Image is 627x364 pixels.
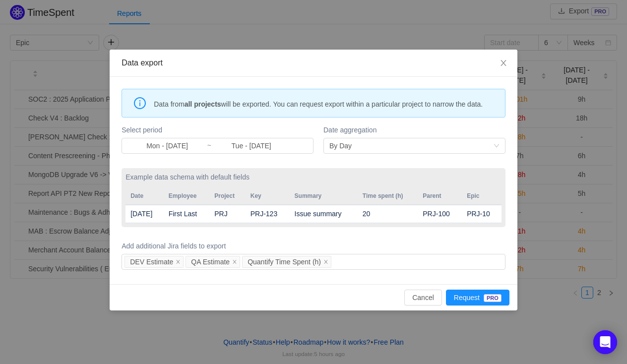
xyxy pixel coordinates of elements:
i: icon: info-circle [134,97,146,109]
i: icon: close [176,259,181,265]
td: PRJ-123 [246,205,290,223]
div: DEV Estimate [130,256,173,267]
label: Example data schema with default fields [125,172,502,182]
button: Close [490,50,517,77]
th: Parent [418,187,462,205]
li: Quantify Time Spent (h) [242,256,331,268]
div: QA Estimate [191,256,230,267]
th: Epic [462,187,502,205]
label: Add additional Jira fields to export [122,241,505,251]
td: PRJ-10 [462,205,502,223]
i: icon: close [500,59,507,67]
td: PRJ [209,205,245,223]
th: Summary [290,187,358,205]
th: Date [125,187,163,205]
button: Cancel [404,290,442,305]
td: First Last [164,205,210,223]
div: By Day [329,138,352,153]
th: Time spent (h) [358,187,418,205]
td: Issue summary [290,205,358,223]
i: icon: close [323,259,328,265]
li: DEV Estimate [125,256,184,268]
label: Select period [122,125,313,135]
div: Open Intercom Messenger [593,330,617,354]
td: [DATE] [125,205,163,223]
strong: all projects [185,100,221,108]
th: Employee [164,187,210,205]
li: QA Estimate [186,256,240,268]
th: Key [246,187,290,205]
input: End date [212,140,291,151]
th: Project [209,187,245,205]
div: Quantify Time Spent (h) [248,256,321,267]
span: Data from will be exported. You can request export within a particular project to narrow the data. [154,99,498,110]
button: RequestPRO [446,290,509,305]
i: icon: down [494,143,500,150]
i: icon: close [232,259,237,265]
td: PRJ-100 [418,205,462,223]
div: Data export [122,58,505,68]
label: Date aggregation [323,125,505,135]
input: Start date [127,140,207,151]
td: 20 [358,205,418,223]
